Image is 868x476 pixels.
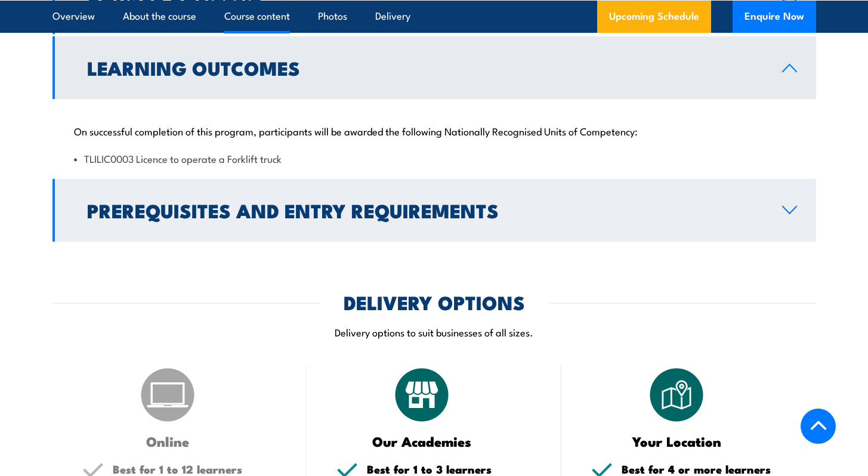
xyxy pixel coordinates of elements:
[622,463,786,475] h5: Best for 4 or more learners
[344,293,525,310] h2: DELIVERY OPTIONS
[74,125,795,137] p: On successful completion of this program, participants will be awarded the following Nationally R...
[52,325,816,339] p: Delivery options to suit businesses of all sizes.
[591,434,762,448] h3: Your Location
[336,434,508,448] h3: Our Academies
[87,59,763,76] h2: Learning Outcomes
[74,152,795,165] li: TLILIC0003 Licence to operate a Forklift truck
[367,463,532,475] h5: Best for 1 to 3 learners
[113,463,277,475] h5: Best for 1 to 12 learners
[82,434,254,448] h3: Online
[52,179,816,242] a: Prerequisites and Entry Requirements
[52,36,816,99] a: Learning Outcomes
[87,202,763,218] h2: Prerequisites and Entry Requirements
